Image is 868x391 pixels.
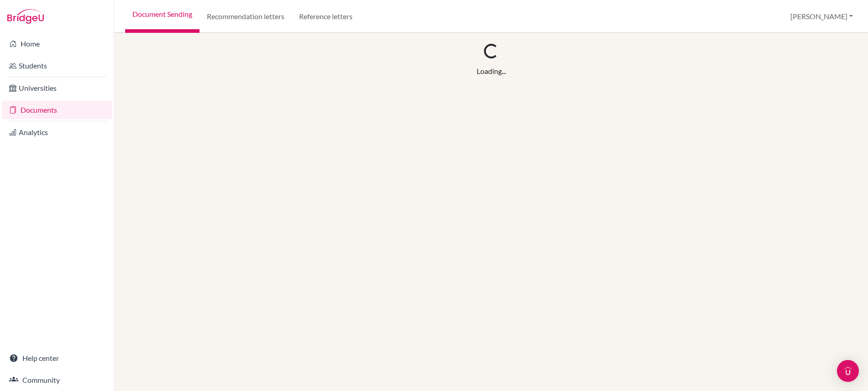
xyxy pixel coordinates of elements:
a: Students [2,57,112,75]
a: Home [2,35,112,53]
a: Documents [2,101,112,119]
a: Community [2,371,112,389]
img: Bridge-U [7,9,44,24]
div: Open Intercom Messenger [837,360,859,382]
div: Loading... [477,66,506,77]
a: Analytics [2,123,112,141]
a: Help center [2,349,112,367]
button: [PERSON_NAME] [786,8,857,25]
a: Universities [2,79,112,97]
